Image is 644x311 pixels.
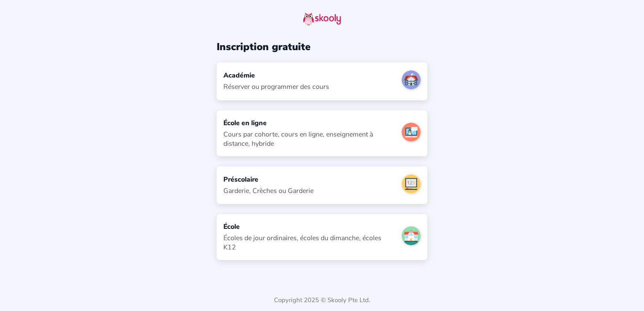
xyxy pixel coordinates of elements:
[223,82,329,91] div: Réserver ou programmer des cours
[223,222,395,231] div: École
[223,130,395,148] div: Cours par cohorte, cours en ligne, enseignement à distance, hybride
[223,233,395,252] div: Écoles de jour ordinaires, écoles du dimanche, écoles K12
[223,186,314,196] div: Garderie, Crèches ou Garderie
[217,15,226,24] button: arrow back outline
[223,118,395,128] div: École en ligne
[223,175,314,184] div: Préscolaire
[223,71,329,80] div: Académie
[217,40,427,54] div: Inscription gratuite
[303,12,341,26] img: skooly-logo.png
